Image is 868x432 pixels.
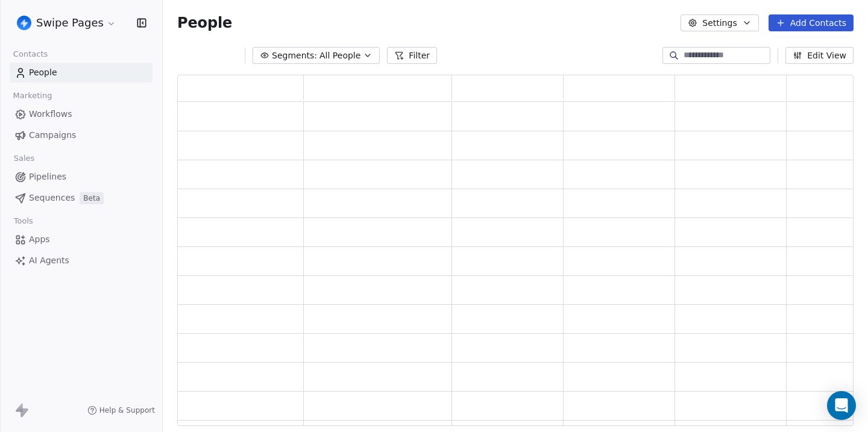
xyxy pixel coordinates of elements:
div: Open Intercom Messenger [827,391,856,420]
a: AI Agents [10,251,153,271]
a: People [10,63,153,83]
a: Workflows [10,104,153,124]
span: Contacts [8,45,53,63]
span: Sequences [29,192,75,204]
span: Tools [8,212,38,230]
span: Marketing [8,87,57,105]
span: AI Agents [29,254,69,267]
button: Edit View [785,47,854,64]
img: user_01J93QE9VH11XXZQZDP4TWZEES.jpg [17,16,31,30]
a: Help & Support [87,405,155,415]
span: People [177,14,232,32]
a: Pipelines [10,167,153,187]
span: Campaigns [29,129,76,142]
span: Segments: [272,49,317,62]
a: Apps [10,230,153,249]
span: Sales [8,149,40,167]
span: Workflows [29,108,72,121]
span: All People [319,49,360,62]
span: Help & Support [99,405,155,415]
span: Beta [80,192,104,204]
span: Swipe Pages [36,15,104,31]
button: Settings [681,14,758,31]
span: People [29,66,57,79]
a: SequencesBeta [10,188,153,208]
a: Campaigns [10,125,153,145]
button: Filter [387,47,437,64]
span: Apps [29,233,50,246]
button: Swipe Pages [14,13,119,33]
button: Add Contacts [769,14,854,31]
span: Pipelines [29,171,66,183]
